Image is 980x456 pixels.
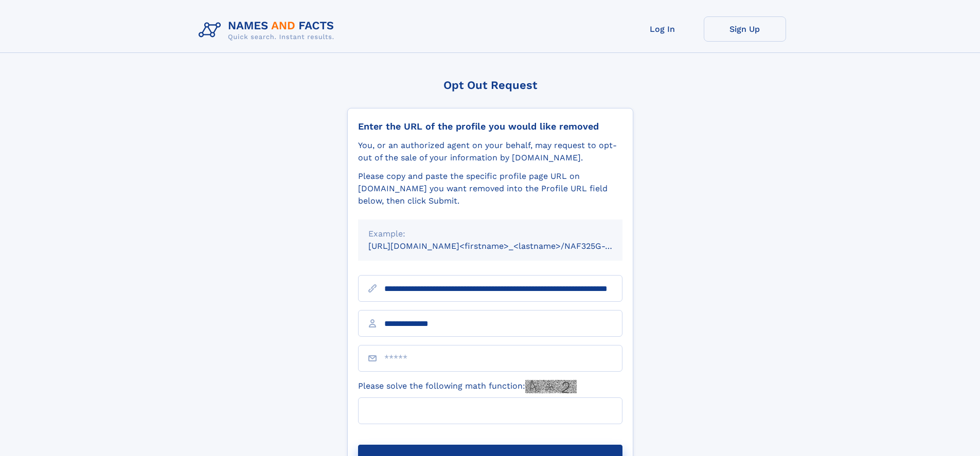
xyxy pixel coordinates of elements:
div: You, or an authorized agent on your behalf, may request to opt-out of the sale of your informatio... [358,139,622,164]
div: Opt Out Request [347,79,633,92]
a: Sign Up [704,16,786,42]
div: Enter the URL of the profile you would like removed [358,121,622,132]
div: Please copy and paste the specific profile page URL on [DOMAIN_NAME] you want removed into the Pr... [358,170,622,207]
div: Example: [368,228,612,240]
small: [URL][DOMAIN_NAME]<firstname>_<lastname>/NAF325G-xxxxxxxx [368,241,642,251]
label: Please solve the following math function: [358,380,577,393]
a: Log In [621,16,704,42]
img: Logo Names and Facts [194,16,343,44]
